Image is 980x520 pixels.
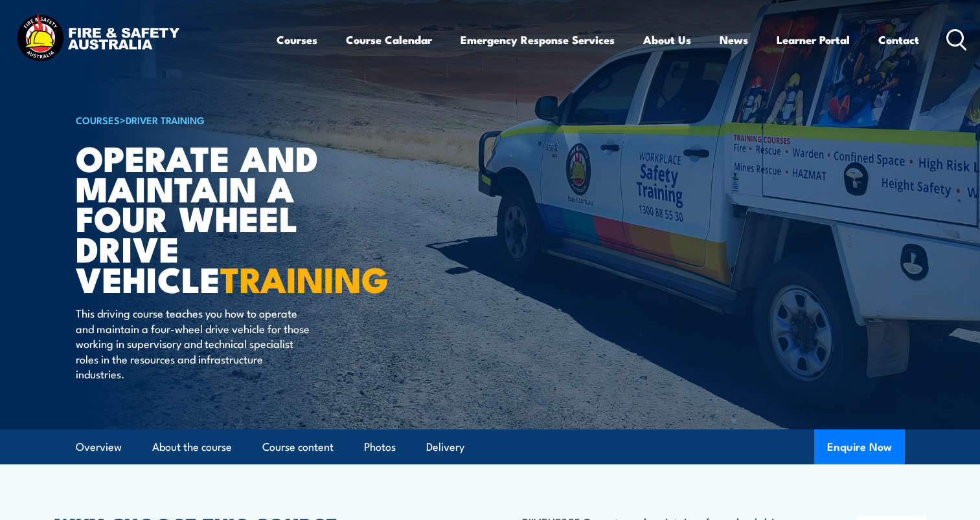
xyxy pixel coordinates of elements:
a: Delivery [426,430,464,464]
a: COURSES [76,113,120,127]
a: Driver Training [126,113,205,127]
p: This driving course teaches you how to operate and maintain a four-wheel drive vehicle for those ... [76,305,312,381]
a: About the course [152,430,232,464]
a: About Us [643,23,691,57]
a: Overview [76,430,122,464]
a: Course content [262,430,334,464]
a: News [720,23,748,57]
a: Emergency Response Services [461,23,615,57]
a: Contact [878,23,919,57]
a: Course Calendar [346,23,432,57]
h6: > [76,112,396,127]
a: Photos [364,430,396,464]
strong: TRAINING [220,251,389,305]
a: Courses [277,23,317,57]
a: Learner Portal [777,23,850,57]
button: Enquire Now [814,429,905,464]
h1: Operate and Maintain a Four Wheel Drive Vehicle [76,142,396,294]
